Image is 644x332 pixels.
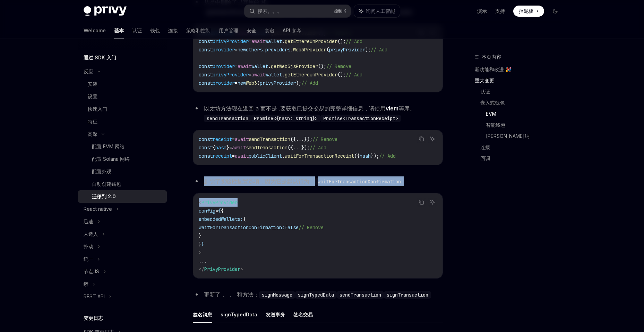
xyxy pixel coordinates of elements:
[78,103,167,115] a: 快速入门
[221,208,224,214] span: {
[310,144,326,151] span: // Add
[199,216,243,222] span: embeddedWallets:
[480,153,566,164] a: 回调
[84,22,106,39] a: Welcome
[312,136,337,142] span: // Remove
[384,291,431,299] code: signTransaction
[213,47,235,53] span: provider
[199,38,213,44] span: const
[265,27,274,34] font: 食谱
[260,80,296,86] span: privyProvider
[251,63,268,69] span: wallet
[84,67,93,76] div: 反应
[354,5,400,17] button: 询问人工智能
[315,178,404,185] code: waitForTransactionConfirmation
[132,22,142,39] a: 认证
[232,153,235,159] span: =
[304,136,312,142] span: });
[201,241,204,247] span: }
[199,241,201,247] span: }
[244,5,351,17] button: 搜索。。。控制 K
[84,27,106,34] font: Welcome
[282,38,285,44] span: .
[246,80,257,86] span: Web3
[257,80,260,86] span: (
[283,27,301,34] font: API 参考
[199,233,201,239] span: }
[84,230,98,238] div: 人造人
[215,144,226,151] span: hash
[371,47,387,53] span: // Add
[199,72,213,78] span: const
[285,38,337,44] span: getEthereumProvider
[213,136,232,142] span: receipt
[92,155,130,163] div: 配置 Solana 网络
[199,80,213,86] span: const
[199,136,213,142] span: const
[295,291,337,299] code: signTypedData
[229,144,232,151] span: =
[199,258,207,264] span: ...
[486,119,566,131] a: 智能钱包
[150,22,160,39] a: 钱包
[482,53,501,61] span: 本页内容
[246,47,263,53] span: ethers
[150,27,160,34] font: 钱包
[486,131,566,142] a: [PERSON_NAME]纳
[417,198,426,207] button: 从代码块复制内容
[550,6,561,17] button: 切换深色模式
[235,153,249,159] span: await
[360,153,371,159] span: hash
[213,72,249,78] span: privyProvider
[92,180,121,188] div: 自动创建钱包
[243,216,246,222] span: {
[477,8,487,15] a: 演示
[84,314,103,322] h5: 变更日志
[238,80,246,86] span: new
[293,306,313,323] button: 签名交易
[285,72,337,78] span: getEthereumProvider
[78,78,167,90] a: 安装
[251,72,265,78] span: await
[78,165,167,178] a: 配置外观
[193,310,212,319] font: 签名消息
[219,27,238,34] font: 用户管理
[337,72,346,78] span: ();
[186,27,211,34] font: 策略和控制
[240,266,243,272] span: >
[354,153,360,159] span: ({
[246,144,287,151] span: sendTransaction
[88,130,97,138] div: 高深
[247,22,256,39] a: 安全
[251,38,265,44] span: await
[290,47,293,53] span: .
[84,205,112,213] div: React native
[265,22,274,39] a: 食谱
[88,92,97,101] div: 设置
[249,38,251,44] span: =
[301,80,318,86] span: // Add
[213,38,249,44] span: privyProvider
[193,306,212,323] button: 签名消息
[88,105,107,113] div: 快速入门
[92,167,111,176] div: 配置外观
[204,266,240,272] span: PrivyProvider
[329,47,365,53] span: privyProvider
[232,144,246,151] span: await
[199,47,213,53] span: const
[296,80,301,86] span: );
[226,144,229,151] span: }
[84,292,105,301] div: REST API
[88,117,97,126] div: 特征
[293,144,301,151] span: ...
[271,63,318,69] span: getWeb3jsProvider
[84,255,93,263] div: 统一
[337,291,384,299] code: sendTransaction
[78,153,167,165] a: 配置 Solana 网络
[218,208,221,214] span: {
[301,144,310,151] span: });
[475,75,566,86] a: 重大变更
[84,53,116,62] h5: 通过 SDK 入门
[84,242,93,251] div: 扑动
[296,136,304,142] span: ...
